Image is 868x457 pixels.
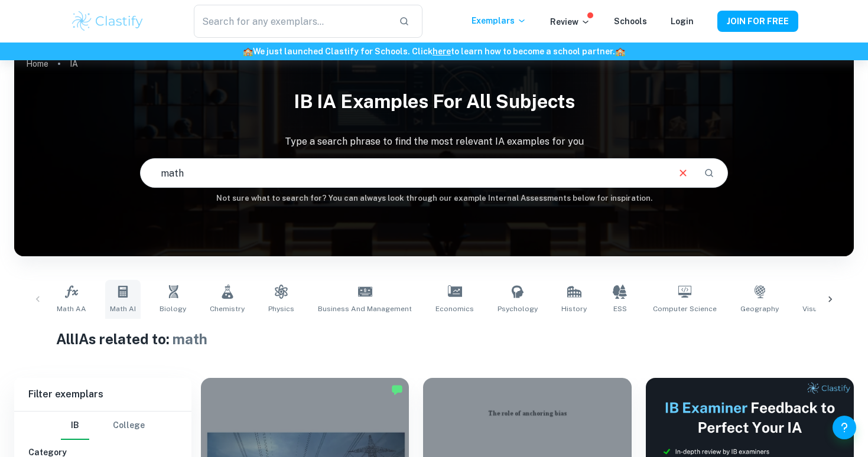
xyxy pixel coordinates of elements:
[14,378,191,411] h6: Filter exemplars
[61,412,89,440] button: IB
[717,11,798,32] button: JOIN FOR FREE
[61,412,145,440] div: Filter type choice
[833,416,856,439] button: Help and Feedback
[110,303,136,314] span: Math AI
[141,156,667,190] input: E.g. player arrangements, enthalpy of combustion, analysis of a big city...
[472,14,526,27] p: Exemplars
[160,303,186,314] span: Biology
[671,17,694,26] a: Login
[210,303,245,314] span: Chemistry
[435,303,474,314] span: Economics
[699,163,719,183] button: Search
[672,162,694,184] button: Clear
[740,303,779,314] span: Geography
[173,331,207,347] span: math
[243,47,253,56] span: 🏫
[56,328,812,350] h1: All IAs related to:
[498,303,538,314] span: Psychology
[613,303,627,314] span: ESS
[614,17,647,26] a: Schools
[433,47,451,56] a: here
[14,83,854,120] h1: IB IA examples for all subjects
[14,135,854,149] p: Type a search phrase to find the most relevant IA examples for you
[653,303,717,314] span: Computer Science
[391,384,403,396] img: Marked
[194,5,389,38] input: Search for any exemplars...
[550,15,590,28] p: Review
[2,45,866,58] h6: We just launched Clastify for Schools. Click to learn how to become a school partner.
[615,47,625,56] span: 🏫
[268,303,294,314] span: Physics
[561,303,587,314] span: History
[318,303,412,314] span: Business and Management
[70,57,78,70] p: IA
[70,9,145,33] img: Clastify logo
[14,192,854,204] h6: Not sure what to search for? You can always look through our example Internal Assessments below f...
[57,303,86,314] span: Math AA
[113,412,145,440] button: College
[26,56,48,72] a: Home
